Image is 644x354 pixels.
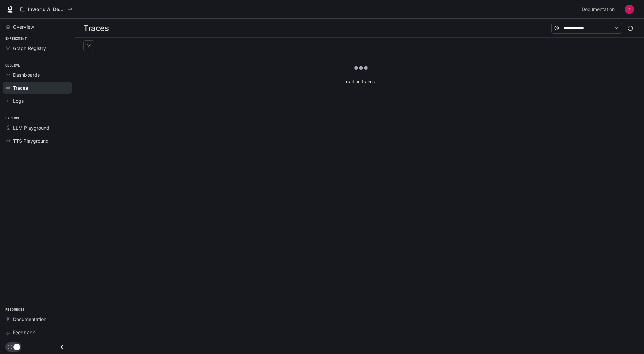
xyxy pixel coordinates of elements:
h1: Traces [83,21,109,35]
span: Traces [13,84,28,91]
img: User avatar [625,5,634,14]
a: Logs [3,95,72,107]
button: User avatar [623,3,636,16]
span: Logs [13,97,24,104]
a: Graph Registry [3,42,72,54]
a: Feedback [3,326,72,338]
span: Overview [13,23,34,30]
span: LLM Playground [13,124,49,131]
button: Close drawer [54,340,69,354]
a: Traces [3,82,72,94]
a: Overview [3,21,72,33]
a: Documentation [579,3,620,16]
a: LLM Playground [3,122,72,134]
span: Dashboards [13,71,40,78]
p: Inworld AI Demos [28,7,65,12]
button: All workspaces [17,3,76,16]
span: Feedback [13,329,35,336]
a: TTS Playground [3,135,72,147]
span: Documentation [13,316,46,323]
span: Documentation [582,5,615,14]
span: Dark mode toggle [13,343,20,350]
span: Graph Registry [13,45,46,52]
a: Documentation [3,313,72,325]
span: sync [628,26,633,31]
article: Loading traces... [343,78,379,85]
span: TTS Playground [13,137,49,144]
a: Dashboards [3,69,72,81]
